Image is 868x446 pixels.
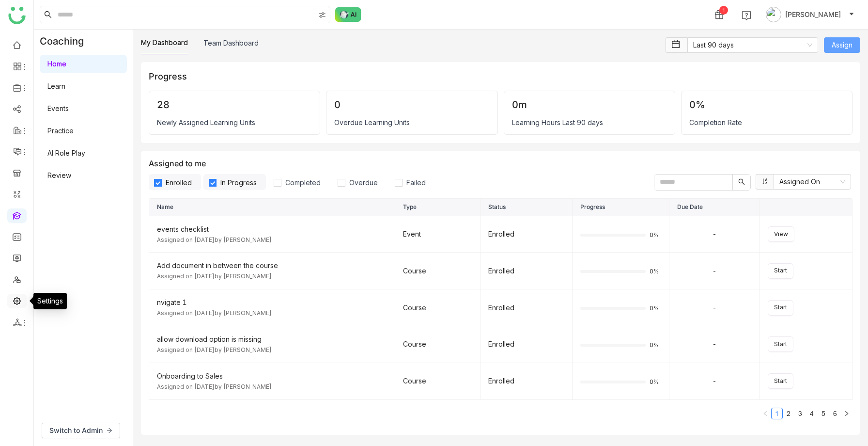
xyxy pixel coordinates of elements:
span: 0% [650,379,661,385]
span: Switch to Admin [49,425,103,436]
div: Coaching [34,30,98,53]
span: Failed [403,178,430,187]
button: Start [768,336,793,352]
li: 2 [783,408,794,419]
nz-select-item: Assigned On [779,175,845,189]
div: Assigned on [DATE] by [PERSON_NAME] [157,382,387,392]
div: Completion Rate [689,118,844,127]
img: help.svg [742,11,751,20]
div: Assigned on [DATE] by [PERSON_NAME] [157,272,387,281]
span: 0% [650,232,661,238]
th: Name [149,199,395,216]
div: Course [403,376,472,386]
li: 1 [771,408,783,419]
span: View [774,230,788,239]
div: Course [403,266,472,276]
button: View [768,226,794,242]
td: - [669,363,760,400]
span: In Progress [217,178,261,187]
th: Progress [573,199,669,216]
div: Progress [149,70,852,83]
div: 0m [512,99,667,111]
span: Overdue [345,178,382,187]
span: Assign [832,40,852,50]
span: Completed [281,178,325,187]
span: Enrolled [162,178,196,187]
a: Review [47,171,71,179]
div: Newly Assigned Learning Units [157,118,312,127]
span: 0% [650,305,661,311]
div: 28 [157,99,312,111]
button: Next Page [841,408,852,419]
span: Start [774,303,787,312]
li: 6 [829,408,841,419]
div: Assigned on [DATE] by [PERSON_NAME] [157,346,387,355]
li: 4 [806,408,818,419]
img: ask-buddy-normal.svg [335,7,361,22]
button: Start [768,300,793,316]
a: 1 [772,408,782,419]
span: Start [774,266,787,275]
span: 0% [650,342,661,348]
div: Learning Hours Last 90 days [512,118,667,127]
a: 4 [806,408,817,419]
a: My Dashboard [141,38,188,47]
div: Settings [33,293,67,309]
a: Events [47,104,69,112]
button: Assign [824,37,860,53]
div: Assigned on [DATE] by [PERSON_NAME] [157,309,387,318]
div: Enrolled [488,303,564,313]
div: Course [403,339,472,350]
div: events checklist [157,224,387,235]
td: - [669,253,760,289]
td: - [669,216,760,253]
img: avatar [766,7,781,22]
td: - [669,289,760,326]
a: 2 [783,408,794,419]
div: Assigned on [DATE] by [PERSON_NAME] [157,236,387,245]
th: Type [395,199,480,216]
img: logo [8,7,26,24]
button: Switch to Admin [42,423,120,438]
div: Assigned to me [149,159,852,191]
div: Event [403,229,472,239]
th: Status [480,199,572,216]
button: Previous Page [759,408,771,419]
div: Course [403,303,472,313]
li: 3 [794,408,806,419]
div: 1 [719,6,728,15]
div: Add document in between the course [157,260,387,271]
div: 0% [689,99,844,111]
div: allow download option is missing [157,334,387,345]
div: Onboarding to Sales [157,371,387,382]
button: Start [768,263,793,279]
div: 0 [334,99,489,111]
span: 0% [650,269,661,274]
div: Enrolled [488,339,564,350]
div: Overdue Learning Units [334,118,489,127]
li: 5 [818,408,829,419]
td: - [669,326,760,363]
div: Enrolled [488,376,564,386]
a: 5 [818,408,829,419]
a: Learn [47,82,65,90]
a: Home [47,60,66,68]
span: Start [774,377,787,386]
div: Enrolled [488,266,564,276]
button: Start [768,373,793,389]
a: 3 [795,408,806,419]
a: Team Dashboard [203,39,259,47]
a: AI Role Play [47,149,85,157]
a: Practice [47,127,74,135]
span: Start [774,340,787,349]
button: [PERSON_NAME] [764,7,856,22]
div: nvigate 1 [157,297,387,308]
nz-select-item: Last 90 days [693,38,812,52]
a: 6 [830,408,840,419]
span: [PERSON_NAME] [785,9,841,20]
img: search-type.svg [318,11,326,19]
div: Enrolled [488,229,564,239]
th: Due Date [669,199,760,216]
